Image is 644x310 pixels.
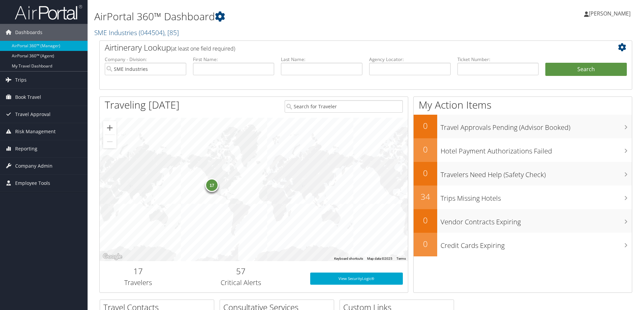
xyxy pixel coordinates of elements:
[334,256,363,261] button: Keyboard shortcuts
[414,191,437,202] h2: 34
[139,28,164,37] span: ( 044504 )
[103,121,117,135] button: Zoom in
[94,9,456,24] h1: AirPortal 360™ Dashboard
[15,106,51,123] span: Travel Approval
[182,265,300,277] h2: 57
[589,10,631,17] span: [PERSON_NAME]
[15,4,82,20] img: airportal-logo.png
[414,138,632,162] a: 0Hotel Payment Authorizations Failed
[105,265,172,277] h2: 17
[15,72,27,88] span: Trips
[205,178,219,192] div: 17
[105,98,180,112] h1: Traveling [DATE]
[103,135,117,148] button: Zoom out
[414,209,632,233] a: 0Vendor Contracts Expiring
[15,158,53,174] span: Company Admin
[105,278,172,287] h3: Travelers
[15,140,37,157] span: Reporting
[414,215,437,226] h2: 0
[285,100,403,113] input: Search for Traveler
[94,28,179,37] a: SME Industries
[545,63,627,76] button: Search
[367,257,392,260] span: Map data ©2025
[441,119,632,132] h3: Travel Approvals Pending (Advisor Booked)
[414,233,632,256] a: 0Credit Cards Expiring
[441,214,632,227] h3: Vendor Contracts Expiring
[414,115,632,138] a: 0Travel Approvals Pending (Advisor Booked)
[414,144,437,155] h2: 0
[281,56,362,63] label: Last Name:
[105,56,186,63] label: Company - Division:
[101,252,124,261] img: Google
[441,143,632,156] h3: Hotel Payment Authorizations Failed
[15,24,42,41] span: Dashboards
[414,167,437,179] h2: 0
[15,175,50,192] span: Employee Tools
[441,167,632,179] h3: Travelers Need Help (Safety Check)
[414,186,632,209] a: 34Trips Missing Hotels
[441,237,632,250] h3: Credit Cards Expiring
[310,273,403,285] a: View SecurityLogic®
[584,3,637,24] a: [PERSON_NAME]
[101,252,124,261] a: Open this area in Google Maps (opens a new window)
[414,120,437,132] h2: 0
[369,56,451,63] label: Agency Locator:
[105,42,582,53] h2: Airtinerary Lookup
[164,28,179,37] span: , [ 85 ]
[193,56,275,63] label: First Name:
[15,123,56,140] span: Risk Management
[414,98,632,112] h1: My Action Items
[414,162,632,186] a: 0Travelers Need Help (Safety Check)
[441,190,632,203] h3: Trips Missing Hotels
[414,238,437,250] h2: 0
[171,45,235,52] span: (at least one field required)
[396,257,406,260] a: Terms (opens in new tab)
[182,278,300,287] h3: Critical Alerts
[457,56,539,63] label: Ticket Number:
[15,89,41,106] span: Book Travel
